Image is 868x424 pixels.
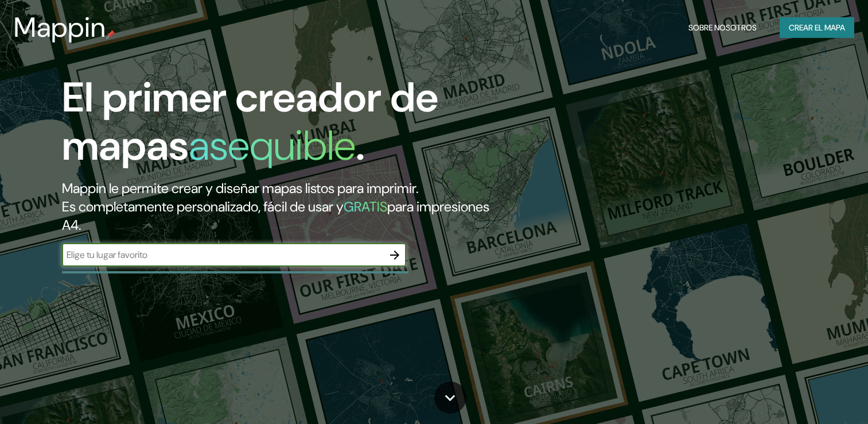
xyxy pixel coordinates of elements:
[189,119,356,172] h1: asequible
[789,21,845,35] font: Crear el mapa
[106,30,115,39] img: mappin-pin
[780,17,854,38] button: Crear el mapa
[62,179,496,234] h2: Mappin le permite crear y diseñar mapas listos para imprimir. Es completamente personalizado, fác...
[14,11,106,44] h3: Mappin
[684,17,761,38] button: Sobre nosotros
[688,21,757,35] font: Sobre nosotros
[344,198,387,215] h5: GRATIS
[62,248,383,261] input: Elige tu lugar favorito
[62,74,496,179] h1: El primer creador de mapas .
